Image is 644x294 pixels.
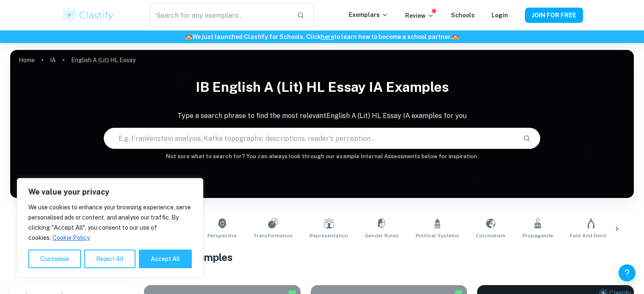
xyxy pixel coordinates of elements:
p: We use cookies to enhance your browsing experience, serve personalised ads or content, and analys... [28,202,192,243]
span: 🏫 [452,33,459,40]
input: Search for any exemplars... [150,3,290,27]
h6: We just launched Clastify for Schools. Click to learn how to become a school partner. [2,32,642,41]
p: We value your privacy [28,187,192,197]
button: JOIN FOR FREE [525,8,583,23]
span: Gender Roles [365,232,399,239]
button: Help and Feedback [619,264,636,281]
p: Review [405,11,434,20]
a: Login [492,12,508,19]
span: Political Systems [416,232,459,239]
button: Reject All [84,250,135,268]
a: IA [50,54,56,66]
p: Exemplars [349,10,388,19]
span: 🏫 [185,33,192,40]
button: Accept All [139,250,192,268]
span: Perspective [207,232,237,239]
span: Colonialism [476,232,506,239]
input: E.g. Frankenstein analysis, Kafka topographic descriptions, reader's perception... [104,126,516,150]
h1: IB English A (Lit) HL Essay IA examples [10,74,634,101]
p: Type a search phrase to find the most relevant English A (Lit) HL Essay IA examples for you [10,111,634,121]
p: English A (Lit) HL Essay [71,55,135,65]
img: Clastify logo [61,7,115,24]
span: Transformation [254,232,293,239]
span: Propaganda [522,232,553,239]
a: Schools [451,12,475,19]
div: We value your privacy [17,178,203,277]
button: Search [520,131,534,146]
h6: Not sure what to search for? You can always look through our example Internal Assessments below f... [10,152,634,161]
a: Home [19,54,35,66]
button: Customise [28,250,81,268]
a: here [321,33,334,40]
span: Fate and Destiny [570,232,612,239]
span: Representation [310,232,348,239]
h1: All English A (Lit) HL Essay IA Examples [41,250,603,265]
a: Cookie Policy [52,234,90,242]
